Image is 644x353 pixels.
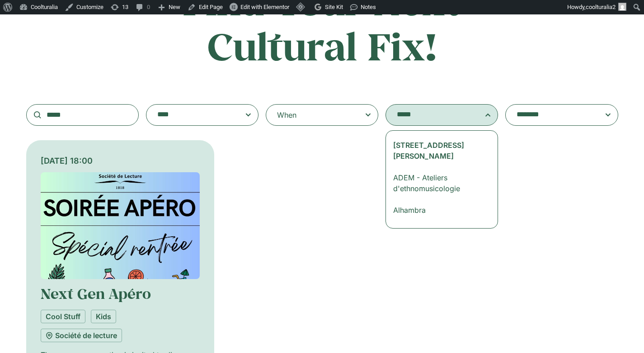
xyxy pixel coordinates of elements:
[41,310,85,323] a: Cool Stuff
[586,4,616,10] span: coolturalia2
[393,205,484,215] div: Alhambra
[91,310,116,323] a: Kids
[41,329,122,342] a: Société de lecture
[397,109,469,121] textarea: Search
[41,155,200,167] div: [DATE] 18:00
[325,4,343,10] span: Site Kit
[393,140,484,161] div: [STREET_ADDRESS][PERSON_NAME]
[277,110,296,120] div: When
[41,284,151,303] a: Next Gen Apéro
[157,109,230,121] textarea: Search
[240,4,289,10] span: Edit with Elementor
[393,172,484,194] div: ADEM - Ateliers d'ethnomusicologie
[517,109,589,121] textarea: Search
